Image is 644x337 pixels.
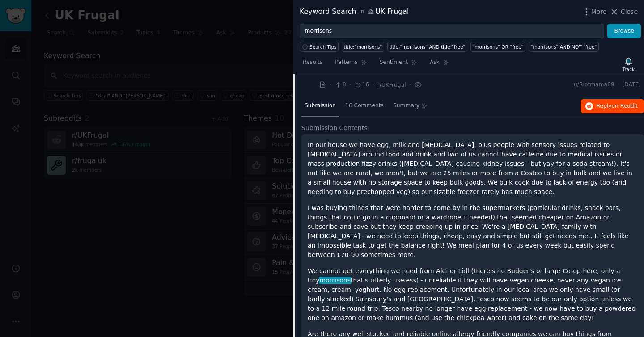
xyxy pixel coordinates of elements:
span: 16 Comments [345,102,384,110]
span: Search Tips [309,44,337,50]
button: More [582,7,607,17]
p: In our house we have egg, milk and [MEDICAL_DATA], plus people with sensory issues related to [ME... [308,140,638,197]
span: in [359,8,364,16]
a: Sentiment [377,55,420,74]
a: Results [300,55,326,74]
a: title:"morrisons" AND title:"free" [387,42,467,52]
button: Replyon Reddit [581,99,644,114]
button: Track [619,55,638,74]
span: [DATE] [623,81,641,89]
span: 8 [335,81,346,89]
span: Reply [597,102,638,110]
span: · [330,80,331,89]
span: Submission [305,102,336,110]
span: morrisons [319,277,352,284]
div: Keyword Search UK Frugal [300,6,409,17]
span: · [372,80,374,89]
a: title:"morrisons" [342,42,384,52]
input: Try a keyword related to your business [300,24,604,39]
span: · [349,80,351,89]
p: We cannot get everything we need from Aldi or Lidl (there's no Budgens or large Co-op here, only ... [308,266,638,323]
div: title:"morrisons" [344,44,382,50]
div: title:"morrisons" AND title:"free" [389,44,465,50]
span: u/Riotmama89 [574,81,614,89]
span: on Reddit [612,103,638,109]
span: · [409,80,411,89]
span: Results [303,59,322,67]
a: Ask [427,55,452,74]
span: Ask [430,59,440,67]
button: Search Tips [300,42,339,52]
p: I was buying things that were harder to come by in the supermarkets (particular drinks, snack bar... [308,203,638,260]
span: r/UKFrugal [377,82,406,88]
button: Browse [607,24,641,39]
a: "morrisons" AND NOT "free" [529,42,599,52]
span: 16 [354,81,369,89]
span: · [618,81,619,89]
button: Close [610,7,638,17]
span: Patterns [335,59,357,67]
span: Sentiment [380,59,408,67]
span: Close [621,7,638,17]
a: "morrisons" OR "free" [470,42,525,52]
div: "morrisons" AND NOT "free" [531,44,597,50]
div: "morrisons" OR "free" [472,44,523,50]
span: Submission Contents [301,123,368,133]
span: More [591,7,607,17]
div: Track [623,66,635,72]
span: Summary [393,102,419,110]
a: Patterns [332,55,370,74]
